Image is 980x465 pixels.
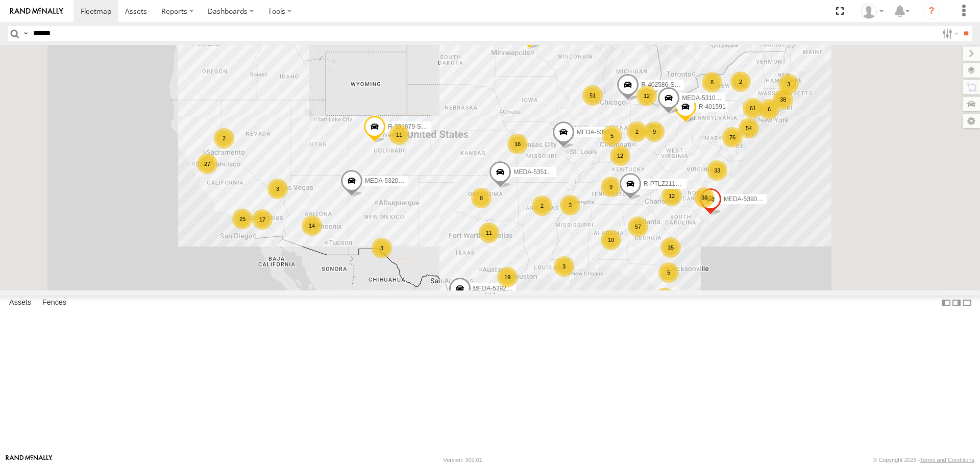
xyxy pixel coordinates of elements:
[923,3,940,19] i: ?
[951,296,962,310] label: Dock Summary Table to the Right
[388,124,433,131] span: R-391879-Swing
[702,72,722,92] div: 8
[724,195,776,203] span: MEDA-539001-Roll
[682,94,734,102] span: MEDA-531012-Roll
[473,285,526,292] span: MEDA-539283-Roll
[554,256,574,277] div: 3
[513,169,566,176] span: MEDA-535101-Roll
[601,230,621,250] div: 10
[707,160,727,181] div: 33
[963,114,980,128] label: Map Settings
[37,296,71,310] label: Fences
[644,121,665,142] div: 9
[6,455,53,465] a: Visit our Website
[602,126,622,146] div: 5
[532,195,552,216] div: 2
[938,26,960,41] label: Search Filter Options
[10,8,63,15] img: rand-logo.svg
[21,26,30,41] label: Search Query
[479,223,499,243] div: 11
[699,103,726,110] span: R-401591
[582,85,603,106] div: 51
[560,195,580,215] div: 3
[302,215,322,236] div: 14
[962,296,972,310] label: Hide Summary Table
[694,187,715,208] div: 38
[252,209,273,230] div: 17
[857,4,887,19] div: Mike Kuras
[778,74,799,94] div: 3
[507,134,528,154] div: 16
[610,145,630,166] div: 12
[636,86,657,106] div: 12
[197,154,217,174] div: 27
[739,118,759,138] div: 54
[773,89,793,110] div: 38
[722,127,743,148] div: 76
[365,177,418,184] span: MEDA-532003-Roll
[497,267,518,287] div: 19
[759,99,779,119] div: 6
[214,128,234,149] div: 2
[654,288,675,308] div: 78
[920,457,974,463] a: Terms and Conditions
[4,296,36,310] label: Assets
[267,179,288,199] div: 3
[743,98,763,118] div: 61
[471,188,492,208] div: 8
[873,457,974,463] div: © Copyright 2025 -
[372,238,392,258] div: 3
[627,121,647,142] div: 2
[730,71,751,92] div: 2
[658,262,679,283] div: 5
[660,237,681,258] div: 35
[644,180,704,187] span: R-PTLZ211377-Swing
[661,186,682,206] div: 12
[444,457,482,463] div: Version: 309.01
[601,177,621,197] div: 9
[232,209,253,229] div: 25
[577,129,629,136] span: MEDA-535204-Roll
[628,216,648,237] div: 57
[941,296,951,310] label: Dock Summary Table to the Left
[641,82,687,89] span: R-402586-Swing
[389,125,409,145] div: 11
